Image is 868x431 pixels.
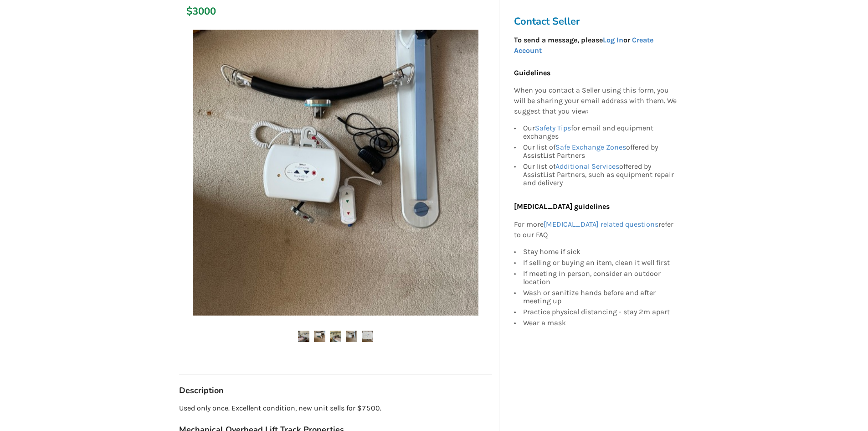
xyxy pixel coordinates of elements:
div: $3000 [186,5,191,18]
p: When you contact a Seller using this form, you will be sharing your email address with them. We s... [514,86,677,117]
p: For more refer to our FAQ [514,219,677,240]
img: freestanding medical lift-mechanical overhead lift track-transfer aids-abbotsford-assistlist-listing [314,331,325,342]
strong: To send a message, please or [514,36,653,55]
p: Used only once. Excellent condition, new unit sells for $7500. [179,403,492,414]
div: Wear a mask [523,317,677,327]
div: Our list of offered by AssistList Partners [523,142,677,161]
h3: Contact Seller [514,15,682,28]
div: Wash or sanitize hands before and after meeting up [523,287,677,306]
a: Additional Services [555,162,619,171]
div: If meeting in person, consider an outdoor location [523,268,677,287]
img: freestanding medical lift-mechanical overhead lift track-transfer aids-abbotsford-assistlist-listing [346,331,357,342]
div: If selling or buying an item, clean it well first [523,257,677,268]
div: Our for email and equipment exchanges [523,124,677,142]
b: Guidelines [514,68,550,77]
img: freestanding medical lift-mechanical overhead lift track-transfer aids-abbotsford-assistlist-listing [298,331,309,342]
a: Log In [603,36,623,44]
div: Stay home if sick [523,248,677,257]
h3: Description [179,385,492,396]
div: Our list of offered by AssistList Partners, such as equipment repair and delivery [523,161,677,187]
b: [MEDICAL_DATA] guidelines [514,202,610,211]
div: Practice physical distancing - stay 2m apart [523,306,677,317]
a: Safety Tips [535,124,571,132]
img: freestanding medical lift-mechanical overhead lift track-transfer aids-abbotsford-assistlist-listing [330,331,341,342]
a: [MEDICAL_DATA] related questions [544,220,658,228]
img: freestanding medical lift-mechanical overhead lift track-transfer aids-abbotsford-assistlist-listing [362,331,373,342]
a: Safe Exchange Zones [555,143,626,151]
